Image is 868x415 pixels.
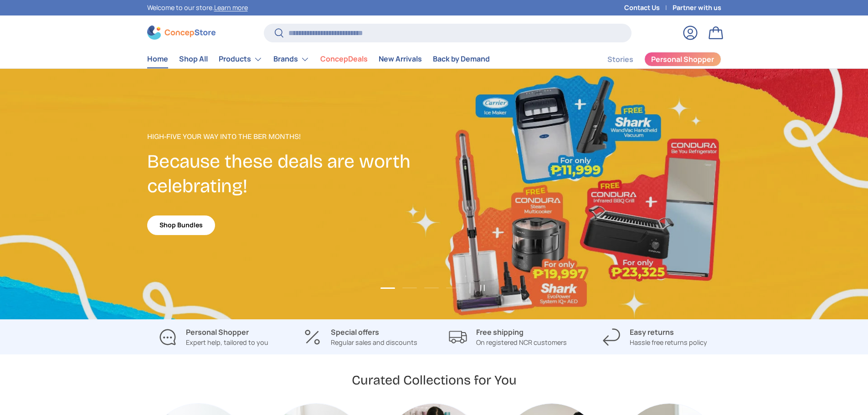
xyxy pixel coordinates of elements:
a: ConcepDeals [320,50,368,68]
a: Contact Us [624,3,673,13]
a: Learn more [214,3,248,12]
img: ConcepStore [147,26,216,40]
strong: Easy returns [630,327,674,337]
a: Free shipping On registered NCR customers [442,327,574,348]
p: Welcome to our store. [147,3,248,13]
summary: Brands [268,50,315,68]
p: Expert help, tailored to you [186,338,268,348]
strong: Free shipping [476,327,524,337]
a: Brands [273,50,309,68]
p: Regular sales and discounts [331,338,417,348]
a: Special offers Regular sales and discounts [294,327,427,348]
a: Stories [607,51,633,68]
span: Personal Shopper [651,56,714,63]
nav: Secondary [586,50,721,68]
a: New Arrivals [379,50,422,68]
a: Products [219,50,262,68]
a: Personal Shopper [644,52,721,67]
a: Shop All [179,50,208,68]
a: Partner with us [673,3,721,13]
strong: Special offers [331,327,379,337]
p: Hassle free returns policy [630,338,707,348]
nav: Primary [147,50,490,68]
p: On registered NCR customers [476,338,567,348]
a: Personal Shopper Expert help, tailored to you [147,327,280,348]
h2: Curated Collections for You [352,372,517,389]
p: High-Five Your Way Into the Ber Months! [147,131,434,142]
strong: Personal Shopper [186,327,249,337]
h2: Because these deals are worth celebrating! [147,149,434,199]
summary: Products [213,50,268,68]
a: Home [147,50,168,68]
a: Shop Bundles [147,215,215,235]
a: Easy returns Hassle free returns policy [589,327,721,348]
a: Back by Demand [433,50,490,68]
